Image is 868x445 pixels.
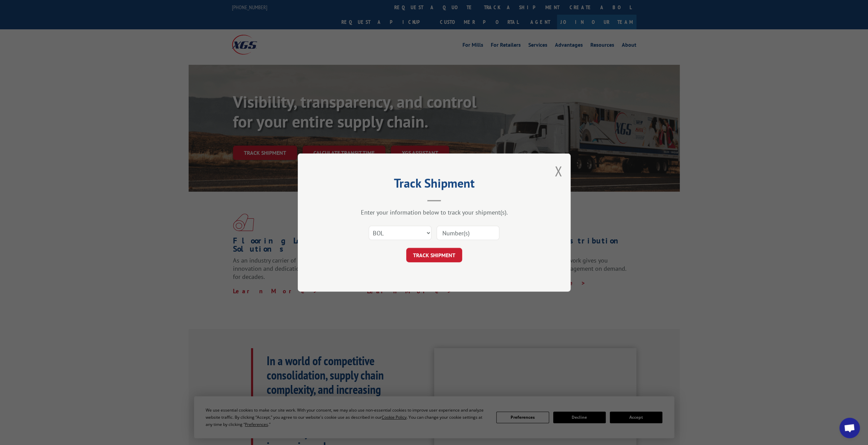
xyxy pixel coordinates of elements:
[332,178,536,191] h2: Track Shipment
[406,248,462,262] button: TRACK SHIPMENT
[332,208,536,216] div: Enter your information below to track your shipment(s).
[437,226,499,240] input: Number(s)
[839,418,860,438] div: Open chat
[555,162,562,180] button: Close modal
